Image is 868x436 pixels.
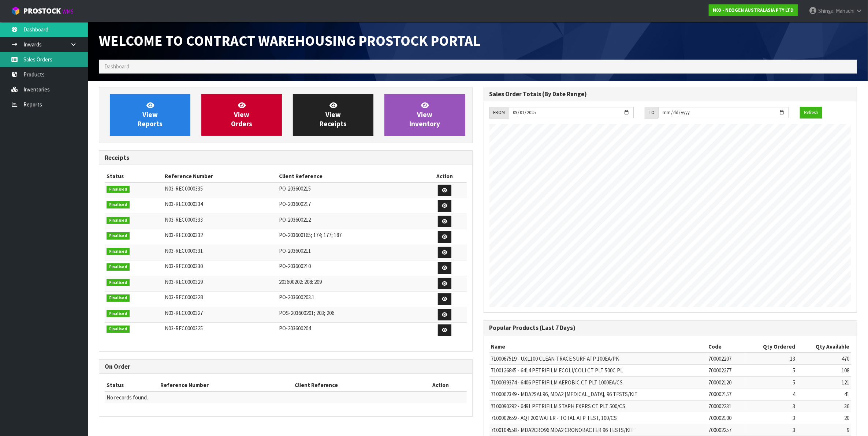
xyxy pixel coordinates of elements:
th: Action [422,170,467,182]
th: Status [105,379,159,391]
td: 7100067519 - UXL100 CLEAN-TRACE SURF ATP 100EA/PK [489,353,707,365]
span: Finalised [107,248,130,255]
a: ViewOrders [201,94,282,136]
td: 700002207 [707,353,745,365]
td: 7100039374 - 6406 PETRIFILM AEROBIC CT PLT 1000EA/CS [489,376,707,388]
a: ViewReceipts [293,94,373,136]
th: Client Reference [293,379,415,391]
span: N03-REC0000329 [165,278,203,285]
span: ProStock [23,6,61,16]
th: Code [707,341,745,353]
th: Qty Ordered [745,341,797,353]
span: Finalised [107,201,130,208]
span: Finalised [107,263,130,271]
span: N03-REC0000335 [165,185,203,192]
span: View Receipts [320,101,347,128]
td: No records found. [105,391,467,403]
td: 4 [745,388,797,400]
th: Action [415,379,467,391]
th: Name [489,341,707,353]
td: 36 [797,400,851,412]
h3: Popular Products (Last 7 Days) [489,324,852,331]
span: Finalised [107,294,130,302]
td: 700002231 [707,400,745,412]
td: 3 [745,424,797,436]
span: N03-REC0000328 [165,294,203,301]
td: 700002277 [707,365,745,376]
td: 5 [745,376,797,388]
td: 700002257 [707,424,745,436]
td: 41 [797,388,851,400]
span: N03-REC0000331 [165,247,203,254]
span: N03-REC0000330 [165,263,203,270]
span: PO-203600203.1 [279,294,314,301]
td: 7100090292 - 6491 PETRIFILM STAPH EXPRS CT PLT 500/CS [489,400,707,412]
td: 9 [797,424,851,436]
td: 20 [797,412,851,424]
td: 13 [745,353,797,365]
span: PO-203600217 [279,200,311,207]
span: Finalised [107,232,130,240]
div: TO [645,107,658,119]
a: ViewReports [110,94,190,136]
span: PO-203600215 [279,185,311,192]
span: Finalised [107,326,130,333]
span: View Orders [231,101,252,128]
span: Mahachi [836,7,854,14]
button: Refresh [800,107,822,119]
th: Qty Available [797,341,851,353]
td: 3 [745,412,797,424]
td: 3 [745,400,797,412]
span: Dashboard [104,63,129,70]
th: Reference Number [159,379,293,391]
td: 700002157 [707,388,745,400]
span: N03-REC0000334 [165,200,203,207]
td: 7100002659 - AQT200 WATER - TOTAL ATP TEST, 100/CS [489,412,707,424]
span: 203600202: 208: 209 [279,278,322,285]
td: 700002120 [707,376,745,388]
th: Status [105,170,163,182]
td: 121 [797,376,851,388]
strong: N03 - NEOGEN AUSTRALASIA PTY LTD [713,7,794,13]
td: 7100126845 - 6414 PETRIFILM ECOLI/COLI CT PLT 500C PL [489,365,707,376]
td: 5 [745,365,797,376]
span: PO-203600212 [279,216,311,223]
span: PO-203600165; 174; 177; 187 [279,232,342,238]
span: N03-REC0000327 [165,309,203,316]
span: PO-203600210 [279,263,311,270]
h3: Receipts [105,154,467,161]
td: 108 [797,365,851,376]
span: PO-203600204 [279,325,311,332]
th: Reference Number [163,170,277,182]
h3: Sales Order Totals (By Date Range) [489,91,852,98]
span: Shingai [818,7,835,14]
span: PO-203600211 [279,247,311,254]
span: N03-REC0000333 [165,216,203,223]
a: ViewInventory [384,94,465,136]
span: POS-203600201; 203; 206 [279,309,334,316]
span: Finalised [107,217,130,224]
div: FROM [489,107,509,119]
span: Finalised [107,279,130,286]
img: cube-alt.png [11,6,20,15]
td: 470 [797,353,851,365]
td: 7100104558 - MDA2CRO96 MDA2 CRONOBACTER 96 TESTS/KIT [489,424,707,436]
span: N03-REC0000332 [165,232,203,238]
td: 700002100 [707,412,745,424]
td: 7100062349 - MDA2SAL96, MDA2 [MEDICAL_DATA], 96 TESTS/KIT [489,388,707,400]
span: Welcome to Contract Warehousing ProStock Portal [99,31,480,50]
th: Client Reference [277,170,422,182]
h3: On Order [105,363,467,370]
span: View Inventory [409,101,440,128]
span: Finalised [107,186,130,193]
span: N03-REC0000325 [165,325,203,332]
span: Finalised [107,310,130,317]
span: View Reports [138,101,163,128]
small: WMS [62,8,74,15]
